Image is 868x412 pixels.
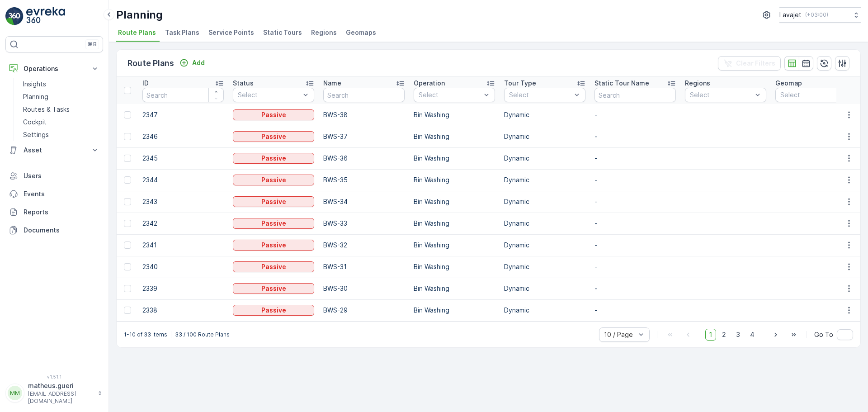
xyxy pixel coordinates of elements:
[24,226,99,235] p: Documents
[414,219,495,228] p: Bin Washing
[5,374,103,379] span: v 1.51.1
[414,175,495,185] p: Bin Washing
[323,197,405,206] p: BWS-34
[124,220,131,227] div: Toggle Row Selected
[323,79,341,88] p: Name
[414,197,495,206] p: Bin Washing
[124,263,131,270] div: Toggle Row Selected
[26,7,65,25] img: logo_light-DOdMpM7g.png
[414,241,495,250] p: Bin Washing
[142,88,224,102] input: Search
[142,110,224,119] p: 2347
[261,284,286,293] p: Passive
[5,203,103,221] a: Reports
[124,133,131,140] div: Toggle Row Selected
[23,118,47,127] p: Cockpit
[176,57,208,68] button: Add
[23,92,48,101] p: Planning
[323,110,405,119] p: BWS-38
[261,132,286,141] p: Passive
[414,154,495,163] p: Bin Washing
[175,331,230,338] p: 33 / 100 Route Plans
[233,175,314,185] button: Passive
[594,175,676,185] p: -
[780,90,843,99] p: Select
[5,221,103,239] a: Documents
[594,284,676,293] p: -
[414,110,495,119] p: Bin Washing
[124,155,131,162] div: Toggle Row Selected
[718,56,781,71] button: Clear Filters
[746,329,759,341] span: 4
[142,262,224,271] p: 2340
[323,306,405,315] p: BWS-29
[311,28,337,37] span: Regions
[414,284,495,293] p: Bin Washing
[504,79,536,88] p: Tour Type
[414,306,495,315] p: Bin Washing
[414,79,445,88] p: Operation
[124,176,131,184] div: Toggle Row Selected
[594,132,676,141] p: -
[504,306,585,315] p: Dynamic
[261,110,286,119] p: Passive
[718,329,730,341] span: 2
[685,79,710,88] p: Regions
[24,171,99,180] p: Users
[233,196,314,207] button: Passive
[28,381,93,390] p: matheus.gueri
[233,261,314,272] button: Passive
[594,110,676,119] p: -
[414,132,495,141] p: Bin Washing
[504,175,585,185] p: Dynamic
[261,262,286,271] p: Passive
[124,111,131,118] div: Toggle Row Selected
[5,185,103,203] a: Events
[594,79,649,88] p: Static Tour Name
[28,390,93,405] p: [EMAIL_ADDRESS][DOMAIN_NAME]
[19,128,103,141] a: Settings
[779,7,861,23] button: Lavajet(+03:00)
[323,154,405,163] p: BWS-36
[261,175,286,185] p: Passive
[208,28,254,37] span: Service Points
[261,219,286,228] p: Passive
[323,284,405,293] p: BWS-30
[118,28,156,37] span: Route Plans
[124,285,131,292] div: Toggle Row Selected
[19,90,103,103] a: Planning
[124,331,167,338] p: 1-10 of 33 items
[504,241,585,250] p: Dynamic
[142,284,224,293] p: 2339
[24,64,85,73] p: Operations
[414,262,495,271] p: Bin Washing
[690,90,752,99] p: Select
[142,175,224,185] p: 2344
[24,146,85,155] p: Asset
[233,79,254,88] p: Status
[504,284,585,293] p: Dynamic
[736,59,775,68] p: Clear Filters
[504,154,585,163] p: Dynamic
[705,329,716,341] span: 1
[5,141,103,159] button: Asset
[233,240,314,251] button: Passive
[5,167,103,185] a: Users
[233,131,314,142] button: Passive
[127,57,174,70] p: Route Plans
[19,103,103,116] a: Routes & Tasks
[116,8,163,22] p: Planning
[142,79,149,88] p: ID
[323,175,405,185] p: BWS-35
[5,60,103,78] button: Operations
[233,109,314,120] button: Passive
[142,241,224,250] p: 2341
[805,11,828,19] p: ( +03:00 )
[323,132,405,141] p: BWS-37
[261,197,286,206] p: Passive
[165,28,199,37] span: Task Plans
[594,88,676,102] input: Search
[233,305,314,316] button: Passive
[261,241,286,250] p: Passive
[504,197,585,206] p: Dynamic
